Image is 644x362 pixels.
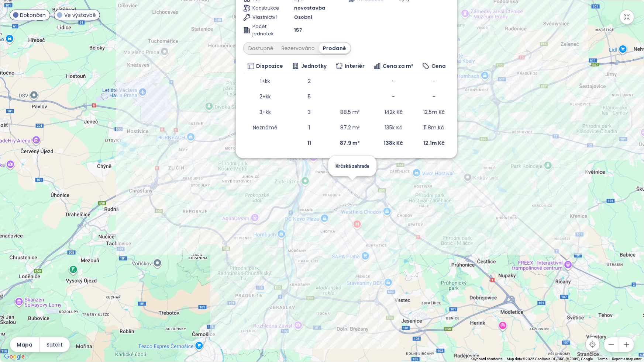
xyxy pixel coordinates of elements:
[335,163,369,169] span: Krčská zahrada
[287,120,331,135] td: 1
[294,4,326,12] span: novostavba
[252,14,278,21] span: Vlastnictví
[612,357,641,361] a: Report a map error
[392,93,395,100] span: -
[392,77,395,85] span: -
[340,139,360,147] b: 87.9 m²
[294,14,312,21] span: Osobní
[424,124,444,131] span: 11.8m Kč
[432,93,435,100] span: -
[344,62,364,70] span: Interiér
[287,89,331,104] td: 5
[384,108,402,116] span: 142k Kč
[471,356,502,362] button: Keyboard shortcuts
[252,4,278,12] span: Konstrukce
[423,108,444,116] span: 12.5m Kč
[331,120,369,135] td: 87.2 m²
[243,89,287,104] td: 2+kk
[47,341,63,349] span: Satelit
[423,139,444,147] b: 12.1m Kč
[383,62,413,70] span: Cena za m²
[287,73,331,89] td: 2
[2,352,27,362] a: Open this area in Google Maps (opens a new window)
[432,77,435,85] span: -
[252,23,278,38] span: Počet jednotek
[17,341,33,349] span: Mapa
[40,337,70,352] button: Satelit
[307,139,311,147] b: 11
[301,62,327,70] span: Jednotky
[2,352,27,362] img: Google
[384,139,403,147] b: 138k Kč
[64,11,96,19] span: Ve výstavbě
[294,27,302,34] span: 157
[20,11,46,19] span: Dokončen
[243,120,287,135] td: Neznámé
[507,357,593,361] span: Map data ©2025 GeoBasis-DE/BKG (©2009), Google
[287,104,331,120] td: 3
[243,73,287,89] td: 1+kk
[385,124,402,131] span: 135k Kč
[319,43,350,53] div: Prodané
[331,104,369,120] td: 88.5 m²
[597,357,607,361] a: Terms (opens in new tab)
[431,62,445,70] span: Cena
[278,43,319,53] div: Rezervováno
[256,62,283,70] span: Dispozice
[244,43,278,53] div: Dostupné
[243,104,287,120] td: 3+kk
[10,337,39,352] button: Mapa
